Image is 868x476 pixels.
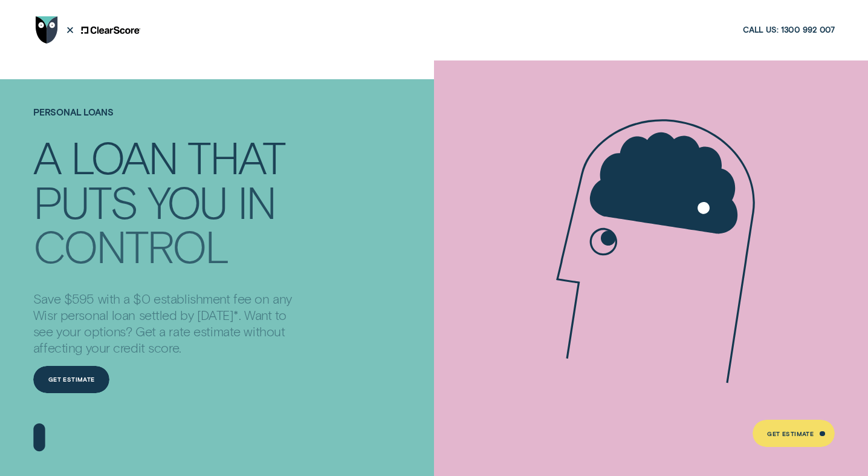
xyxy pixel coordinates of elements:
p: Save $595 with a $0 establishment fee on any Wisr personal loan settled by [DATE]*. Want to see y... [33,290,294,356]
img: Wisr [36,16,58,44]
div: THAT [187,135,285,178]
span: Call us: [743,25,779,35]
h4: A LOAN THAT PUTS YOU IN CONTROL [33,134,294,261]
span: 1300 992 007 [781,25,835,35]
a: Get Estimate [33,366,110,393]
h1: Personal Loans [33,107,294,135]
div: YOU [147,180,227,222]
div: PUTS [33,180,137,222]
a: Get Estimate [753,420,835,447]
div: A [33,135,60,178]
div: CONTROL [33,224,227,267]
div: LOAN [71,135,177,178]
div: IN [238,180,275,222]
a: Call us:1300 992 007 [743,25,835,35]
